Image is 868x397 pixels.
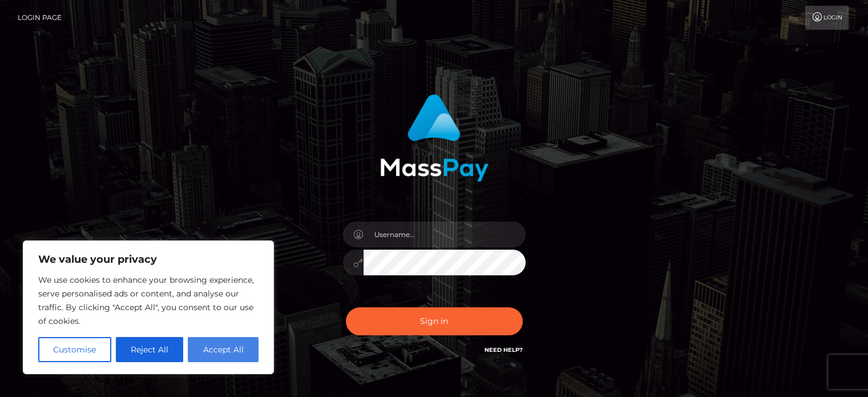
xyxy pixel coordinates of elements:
input: Username... [364,222,526,247]
p: We use cookies to enhance your browsing experience, serve personalised ads or content, and analys... [38,273,259,328]
button: Customise [38,337,111,362]
button: Reject All [116,337,184,362]
img: MassPay Login [380,94,488,182]
div: We value your privacy [23,240,274,374]
p: We value your privacy [38,252,259,266]
button: Accept All [188,337,259,362]
a: Login Page [18,6,62,30]
a: Need Help? [485,346,523,354]
a: Login [805,6,849,30]
button: Sign in [346,307,523,335]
